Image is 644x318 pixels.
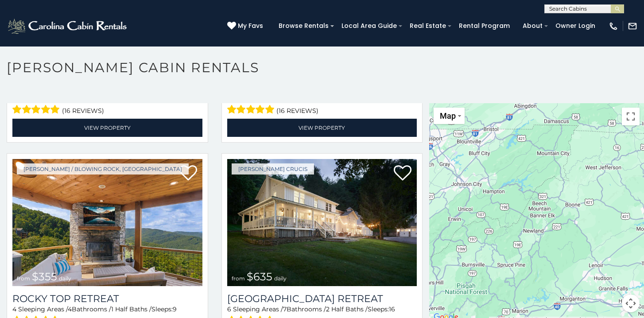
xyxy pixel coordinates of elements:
a: My Favs [227,21,265,31]
img: Rocky Top Retreat [12,159,202,286]
span: 4 [68,305,72,313]
a: Rocky Top Retreat [12,293,202,305]
img: phone-regular-white.png [609,21,618,31]
div: Sleeping Areas / Bathrooms / Sleeps: [227,94,417,116]
div: Sleeping Areas / Bathrooms / Sleeps: [12,94,202,116]
span: 2 Half Baths / [326,305,368,313]
a: Add to favorites [394,164,411,183]
span: daily [59,275,71,282]
button: Change map style [434,108,465,124]
a: [PERSON_NAME] Crucis [232,163,314,175]
span: $635 [247,270,272,283]
span: 7 [283,305,287,313]
a: [PERSON_NAME] / Blowing Rock, [GEOGRAPHIC_DATA] [17,163,189,175]
img: White-1-2.png [7,17,129,35]
button: Map camera controls [622,295,640,312]
span: 1 Half Baths / [111,305,151,313]
span: My Favs [238,21,263,31]
a: [GEOGRAPHIC_DATA] Retreat [227,293,417,305]
a: View Property [12,119,202,137]
h3: Valley Farmhouse Retreat [227,293,417,305]
span: $355 [32,270,57,283]
span: 4 [12,305,16,313]
span: 9 [173,305,177,313]
span: 16 [389,305,395,313]
span: Map [440,111,456,120]
span: daily [274,275,287,282]
span: (16 reviews) [62,105,104,116]
a: Browse Rentals [274,19,333,33]
a: View Property [227,119,417,137]
img: mail-regular-white.png [628,21,637,31]
a: About [518,19,547,33]
span: from [232,275,245,282]
a: Valley Farmhouse Retreat from $635 daily [227,159,417,286]
a: Owner Login [551,19,600,33]
a: Rocky Top Retreat from $355 daily [12,159,202,286]
a: Local Area Guide [337,19,401,33]
a: Rental Program [454,19,514,33]
button: Toggle fullscreen view [622,108,640,125]
a: Real Estate [405,19,450,33]
span: from [17,275,30,282]
span: (16 reviews) [276,105,318,116]
span: 6 [227,305,231,313]
img: Valley Farmhouse Retreat [227,159,417,286]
